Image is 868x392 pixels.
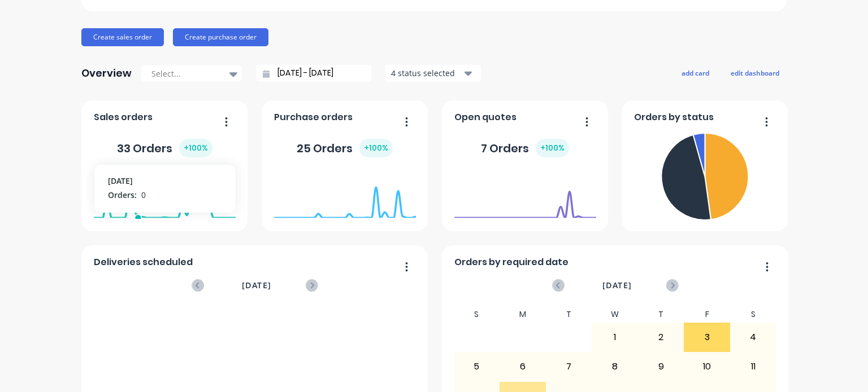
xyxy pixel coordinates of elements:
div: + 100 % [536,139,569,157]
div: 2 [639,323,684,351]
div: T [638,306,684,323]
div: 4 status selected [391,67,462,79]
div: S [730,306,776,323]
button: Create purchase order [173,28,268,46]
button: 4 status selected [385,65,481,82]
div: 4 [731,323,776,351]
span: Purchase orders [274,111,353,124]
div: 11 [731,353,776,381]
div: 1 [592,323,637,351]
span: Orders by status [634,111,714,124]
div: 6 [500,353,545,381]
div: W [592,306,638,323]
div: 7 [546,353,592,381]
span: [DATE] [242,279,271,292]
span: [DATE] [602,279,632,292]
button: add card [674,65,717,80]
div: T [546,306,592,323]
div: 10 [684,353,730,381]
div: + 100 % [179,139,212,157]
div: 8 [592,353,637,381]
div: 25 Orders [297,139,393,157]
div: F [684,306,730,323]
div: 5 [454,353,500,381]
button: edit dashboard [723,65,787,80]
div: 3 [684,323,730,351]
span: Open quotes [454,111,517,124]
div: + 100 % [359,139,393,157]
span: Deliveries scheduled [94,256,193,269]
div: S [454,306,500,323]
div: 9 [639,353,684,381]
div: Overview [81,62,132,85]
div: 7 Orders [481,139,569,157]
div: 33 Orders [117,139,212,157]
div: M [500,306,546,323]
button: Create sales order [81,28,164,46]
span: Sales orders [94,111,153,124]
